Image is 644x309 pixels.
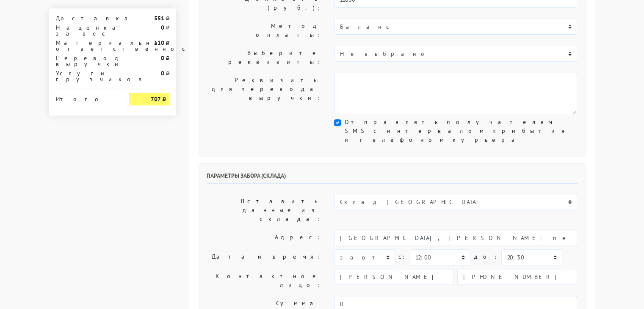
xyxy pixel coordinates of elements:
[200,249,328,265] label: Дата и время:
[154,14,164,22] strong: 551
[50,15,123,21] div: Доставка
[334,269,454,285] input: Имя
[344,118,577,144] label: Отправлять получателям SMS с интервалом прибытия и телефоном курьера
[200,269,328,292] label: Контактное лицо:
[160,54,164,62] strong: 0
[154,39,164,47] strong: 110
[207,172,578,184] h6: Параметры забора (склада)
[50,70,123,82] div: Услуги грузчиков
[50,40,123,52] div: Материальная ответственность
[56,93,117,102] div: Итого
[50,55,123,67] div: Перевод выручки
[398,249,406,264] label: c:
[474,249,498,264] label: до:
[457,269,577,285] input: Телефон
[200,73,328,114] label: Реквизиты для перевода выручки:
[160,69,164,77] strong: 0
[200,194,328,226] label: Вставить данные из склада:
[200,19,328,42] label: Метод оплаты:
[160,24,164,31] strong: 0
[200,230,328,246] label: Адрес:
[150,95,160,103] strong: 707
[50,25,123,36] div: Наценка за вес
[200,46,328,69] label: Выберите реквизиты:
